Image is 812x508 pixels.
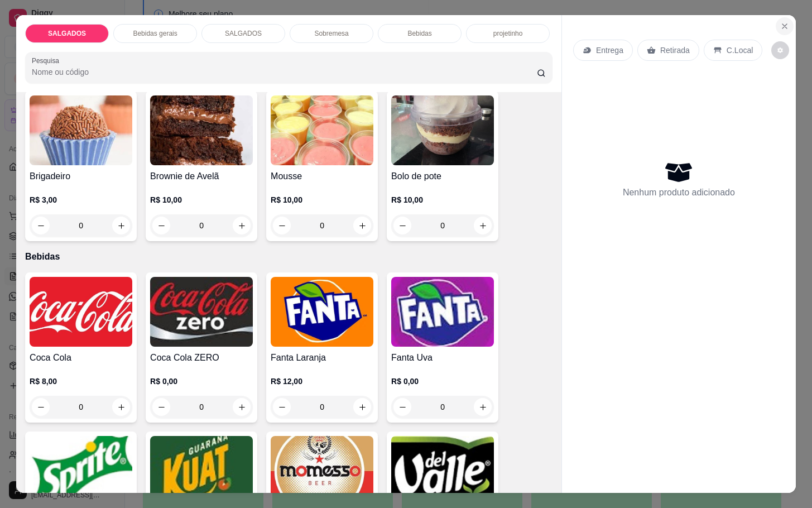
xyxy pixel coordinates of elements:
[30,351,132,365] h4: Coca Cola
[30,170,132,183] h4: Brigadeiro
[771,41,789,59] button: decrease-product-quantity
[271,194,373,205] p: R$ 10,00
[30,436,132,506] img: product-image
[225,29,262,38] p: SALGADOS
[391,351,494,365] h4: Fanta Uva
[150,351,253,365] h4: Coca Cola ZERO
[623,186,735,199] p: Nenhum produto adicionado
[30,277,132,347] img: product-image
[112,217,130,234] button: increase-product-quantity
[391,170,494,183] h4: Bolo de pote
[133,29,177,38] p: Bebidas gerais
[150,277,253,347] img: product-image
[393,217,411,234] button: decrease-product-quantity
[32,217,50,234] button: decrease-product-quantity
[25,250,552,263] p: Bebidas
[48,29,86,38] p: SALGADOS
[271,95,373,165] img: product-image
[727,45,753,56] p: C.Local
[391,277,494,347] img: product-image
[391,194,494,205] p: R$ 10,00
[493,29,523,38] p: projetinho
[150,95,253,165] img: product-image
[407,29,431,38] p: Bebidas
[273,217,291,234] button: decrease-product-quantity
[271,436,373,506] img: product-image
[391,376,494,387] p: R$ 0,00
[391,95,494,165] img: product-image
[150,436,253,506] img: product-image
[150,194,253,205] p: R$ 10,00
[32,56,63,65] label: Pesquisa
[596,45,623,56] p: Entrega
[776,17,794,35] button: Close
[391,436,494,506] img: product-image
[353,217,371,234] button: increase-product-quantity
[271,376,373,387] p: R$ 12,00
[660,45,690,56] p: Retirada
[30,194,132,205] p: R$ 3,00
[152,217,170,234] button: decrease-product-quantity
[314,29,348,38] p: Sobremesa
[271,351,373,365] h4: Fanta Laranja
[474,217,492,234] button: increase-product-quantity
[271,170,373,183] h4: Mousse
[233,217,251,234] button: increase-product-quantity
[30,376,132,387] p: R$ 8,00
[271,277,373,347] img: product-image
[30,95,132,165] img: product-image
[150,376,253,387] p: R$ 0,00
[32,66,537,78] input: Pesquisa
[150,170,253,183] h4: Brownie de Avelã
